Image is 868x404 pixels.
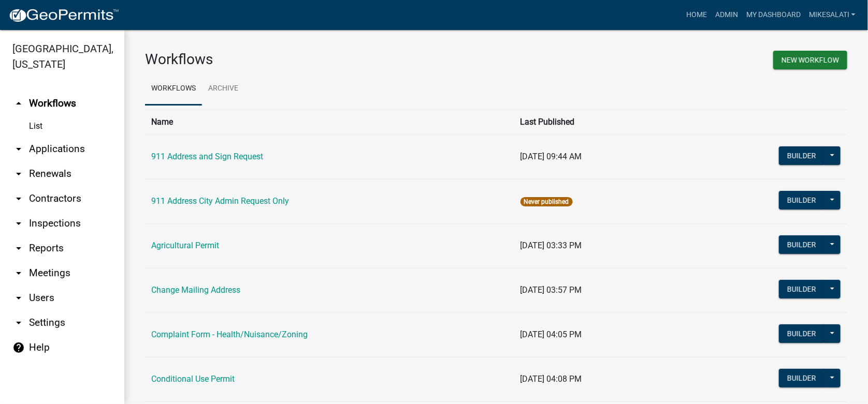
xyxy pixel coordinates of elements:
[520,152,582,161] span: [DATE] 09:44 AM
[779,280,824,298] button: Builder
[805,5,860,25] a: MikeSalati
[151,374,235,384] a: Conditional Use Permit
[12,217,25,230] i: arrow_drop_down
[514,109,718,134] th: Last Published
[145,109,514,134] th: Name
[520,197,573,206] span: Never published
[12,168,25,180] i: arrow_drop_down
[202,72,244,106] a: Archive
[12,192,25,205] i: arrow_drop_down
[12,317,25,329] i: arrow_drop_down
[520,285,582,295] span: [DATE] 03:57 PM
[12,341,25,354] i: help
[12,267,25,279] i: arrow_drop_down
[711,5,742,25] a: Admin
[151,330,308,339] a: Complaint Form - Health/Nuisance/Zoning
[145,72,202,106] a: Workflows
[12,143,25,155] i: arrow_drop_down
[520,241,582,250] span: [DATE] 03:33 PM
[151,196,289,206] a: 911 Address City Admin Request Only
[682,5,711,25] a: Home
[12,97,25,110] i: arrow_drop_up
[520,374,582,384] span: [DATE] 04:08 PM
[779,146,824,165] button: Builder
[151,152,263,161] a: 911 Address and Sign Request
[773,51,847,69] button: New Workflow
[151,241,219,250] a: Agricultural Permit
[779,235,824,254] button: Builder
[151,285,240,295] a: Change Mailing Address
[779,191,824,210] button: Builder
[12,292,25,304] i: arrow_drop_down
[779,369,824,387] button: Builder
[779,324,824,343] button: Builder
[520,330,582,339] span: [DATE] 04:05 PM
[12,242,25,255] i: arrow_drop_down
[742,5,805,25] a: My Dashboard
[145,51,488,68] h3: Workflows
